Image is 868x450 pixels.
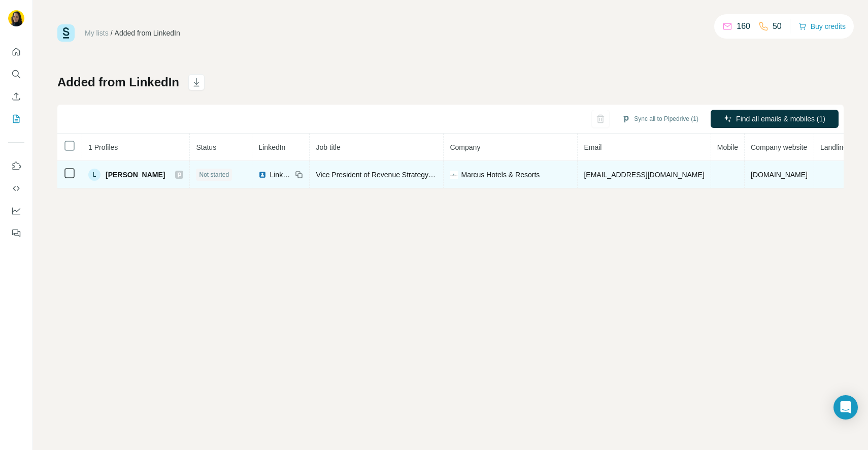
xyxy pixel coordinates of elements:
button: Sync all to Pipedrive (1) [615,111,706,126]
span: [DOMAIN_NAME] [751,171,808,179]
button: Dashboard [8,202,24,220]
button: Use Surfe on LinkedIn [8,157,24,175]
li: / [111,28,113,38]
span: Company website [751,143,807,151]
img: company-logo [450,171,458,179]
div: L [88,169,101,181]
button: Quick start [8,43,24,61]
span: [PERSON_NAME] [106,170,165,180]
img: Surfe Logo [57,24,75,42]
span: Find all emails & mobiles (1) [736,114,825,124]
button: Buy credits [798,19,846,34]
p: 50 [773,20,782,33]
span: 1 Profiles [88,143,118,151]
a: My lists [85,29,109,37]
button: Use Surfe API [8,179,24,198]
span: Email [584,143,602,151]
span: [EMAIL_ADDRESS][DOMAIN_NAME] [584,171,704,179]
span: Vice President of Revenue Strategy and Distribution [316,171,480,179]
img: Avatar [8,10,24,26]
button: Enrich CSV [8,87,24,106]
span: Status [196,143,216,151]
span: Landline [820,143,847,151]
span: LinkedIn [270,170,292,180]
button: My lists [8,110,24,128]
button: Find all emails & mobiles (1) [711,110,839,128]
button: Search [8,65,24,83]
span: Company [450,143,480,151]
div: Added from LinkedIn [115,28,180,38]
span: Mobile [717,143,738,151]
span: LinkedIn [258,143,285,151]
p: 160 [737,20,750,33]
h1: Added from LinkedIn [57,74,179,90]
div: Open Intercom Messenger [833,395,858,420]
span: Job title [316,143,340,151]
img: LinkedIn logo [258,171,266,179]
span: Marcus Hotels & Resorts [461,170,540,180]
span: Not started [199,170,229,179]
button: Feedback [8,224,24,242]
